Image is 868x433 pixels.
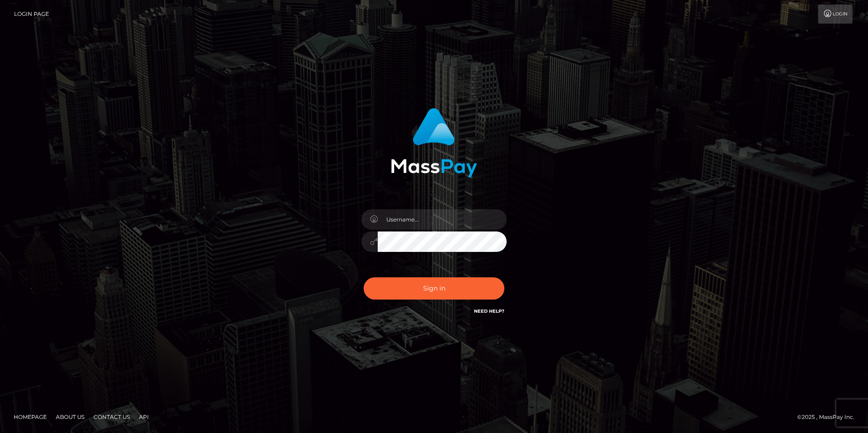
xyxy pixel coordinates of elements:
[364,277,504,300] button: Sign in
[135,410,153,424] a: API
[474,308,504,314] a: Need Help?
[52,410,88,424] a: About Us
[378,209,507,230] input: Username...
[14,5,49,24] a: Login Page
[391,108,477,177] img: MassPay Login
[90,410,133,424] a: Contact Us
[818,5,853,24] a: Login
[797,412,861,422] div: © 2025 , MassPay Inc.
[10,410,50,424] a: Homepage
